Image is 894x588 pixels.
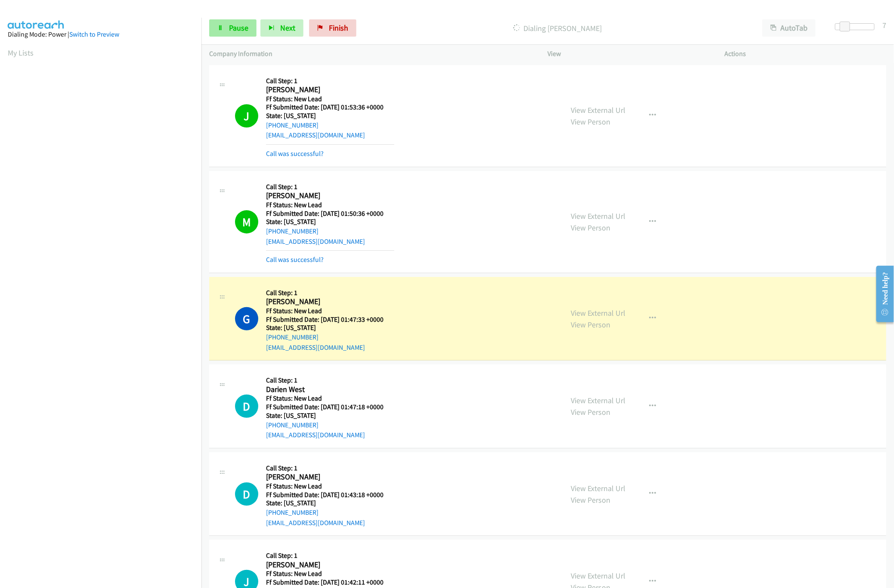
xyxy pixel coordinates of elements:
[266,255,324,264] a: Call was successful?
[266,191,394,201] h2: [PERSON_NAME]
[869,260,894,328] iframe: Resource Center
[229,23,248,33] span: Pause
[266,324,394,332] h5: State: [US_STATE]
[8,66,201,476] iframe: Dialpad
[571,495,611,505] a: View Person
[266,385,394,395] h2: Darien West
[266,218,394,226] h5: State: [US_STATE]
[8,29,194,40] div: Dialing Mode: Power |
[725,49,886,59] p: Actions
[266,411,394,420] h5: State: [US_STATE]
[266,508,319,516] a: [PHONE_NUMBER]
[266,209,394,218] h5: Ff Submitted Date: [DATE] 01:50:36 +0000
[266,227,319,235] a: [PHONE_NUMBER]
[69,30,119,38] a: Switch to Preview
[571,211,626,221] a: View External Url
[266,343,365,352] a: [EMAIL_ADDRESS][DOMAIN_NAME]
[235,307,258,330] h1: G
[235,395,258,418] div: The call is yet to be attempted
[266,85,394,95] h2: [PERSON_NAME]
[8,48,34,58] a: My Lists
[235,395,258,418] h1: D
[266,95,394,103] h5: Ff Status: New Lead
[235,104,258,128] h1: J
[209,19,257,37] a: Pause
[235,482,258,506] div: The call is yet to be attempted
[571,395,626,405] a: View External Url
[266,569,412,578] h5: Ff Status: New Lead
[266,403,394,411] h5: Ff Submitted Date: [DATE] 01:47:18 +0000
[266,201,394,209] h5: Ff Status: New Lead
[266,551,412,560] h5: Call Step: 1
[266,376,394,385] h5: Call Step: 1
[368,22,747,34] p: Dialing [PERSON_NAME]
[548,49,709,59] p: View
[266,472,394,482] h2: [PERSON_NAME]
[571,117,611,127] a: View Person
[266,121,319,129] a: [PHONE_NUMBER]
[266,315,394,324] h5: Ff Submitted Date: [DATE] 01:47:33 +0000
[571,105,626,115] a: View External Url
[266,499,394,507] h5: State: [US_STATE]
[571,223,611,233] a: View Person
[266,237,365,246] a: [EMAIL_ADDRESS][DOMAIN_NAME]
[266,183,394,191] h5: Call Step: 1
[266,421,319,429] a: [PHONE_NUMBER]
[309,19,356,37] a: Finish
[266,464,394,473] h5: Call Step: 1
[266,394,394,403] h5: Ff Status: New Lead
[266,77,394,85] h5: Call Step: 1
[571,571,626,581] a: View External Url
[266,103,394,112] h5: Ff Submitted Date: [DATE] 01:53:36 +0000
[209,49,532,59] p: Company Information
[280,23,295,33] span: Next
[571,308,626,318] a: View External Url
[266,491,394,499] h5: Ff Submitted Date: [DATE] 01:43:18 +0000
[266,560,394,570] h2: [PERSON_NAME]
[266,112,394,120] h5: State: [US_STATE]
[571,320,611,330] a: View Person
[266,131,365,139] a: [EMAIL_ADDRESS][DOMAIN_NAME]
[266,333,319,341] a: [PHONE_NUMBER]
[329,23,348,33] span: Finish
[571,407,611,417] a: View Person
[266,519,365,527] a: [EMAIL_ADDRESS][DOMAIN_NAME]
[266,307,394,315] h5: Ff Status: New Lead
[762,19,816,37] button: AutoTab
[571,483,626,493] a: View External Url
[266,482,394,491] h5: Ff Status: New Lead
[266,431,365,439] a: [EMAIL_ADDRESS][DOMAIN_NAME]
[260,19,303,37] button: Next
[235,210,258,233] h1: M
[235,482,258,506] h1: D
[266,149,324,158] a: Call was successful?
[266,578,412,587] h5: Ff Submitted Date: [DATE] 01:42:11 +0000
[882,19,886,31] div: 7
[266,289,394,297] h5: Call Step: 1
[266,297,394,307] h2: [PERSON_NAME]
